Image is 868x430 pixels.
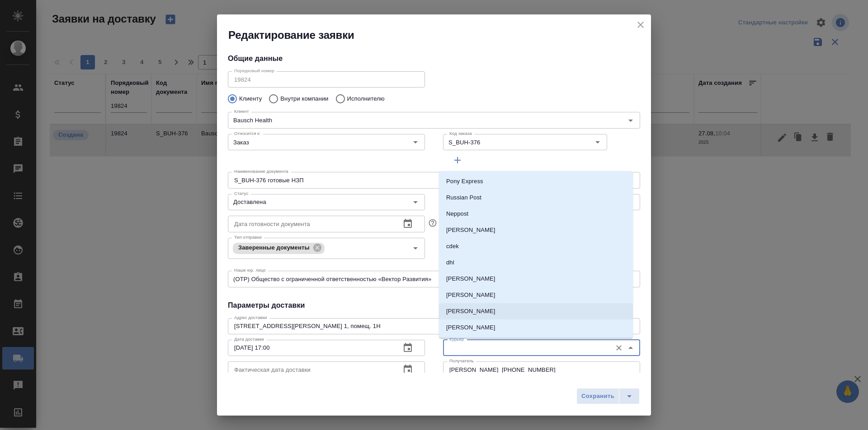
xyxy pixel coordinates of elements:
p: [PERSON_NAME] [446,226,495,235]
p: cdek [446,242,459,251]
button: Open [591,136,604,148]
button: Сохранить [576,388,619,404]
p: Neppost [446,209,468,218]
p: [PERSON_NAME] [446,323,495,332]
textarea: [STREET_ADDRESS][PERSON_NAME] 1, помещ. 1Н [234,323,634,329]
h4: Общие данные [228,53,640,64]
button: close [634,18,647,32]
button: Добавить [443,152,472,168]
p: dhl [446,258,454,267]
p: [PERSON_NAME] [446,291,495,300]
span: Заверенные документы [233,244,315,251]
div: Заверенные документы [233,243,325,254]
p: [PERSON_NAME] [446,274,495,283]
p: Внутри компании [280,94,328,103]
button: Close [624,342,637,354]
button: Open [409,196,422,208]
div: split button [576,388,640,404]
h2: Редактирование заявки [228,28,651,42]
p: Russian Post [446,193,481,202]
button: Очистить [613,342,625,354]
button: Open [624,114,637,127]
p: Клиенту [239,94,262,103]
p: Pony Express [446,177,483,186]
h4: Параметры доставки [228,300,640,311]
button: Если заполнить эту дату, автоматически создастся заявка, чтобы забрать готовые документы [427,217,439,229]
p: [PERSON_NAME] [446,307,495,316]
p: Исполнителю [347,94,385,103]
button: Open [409,136,422,148]
span: Сохранить [581,391,614,402]
button: Open [409,242,422,254]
